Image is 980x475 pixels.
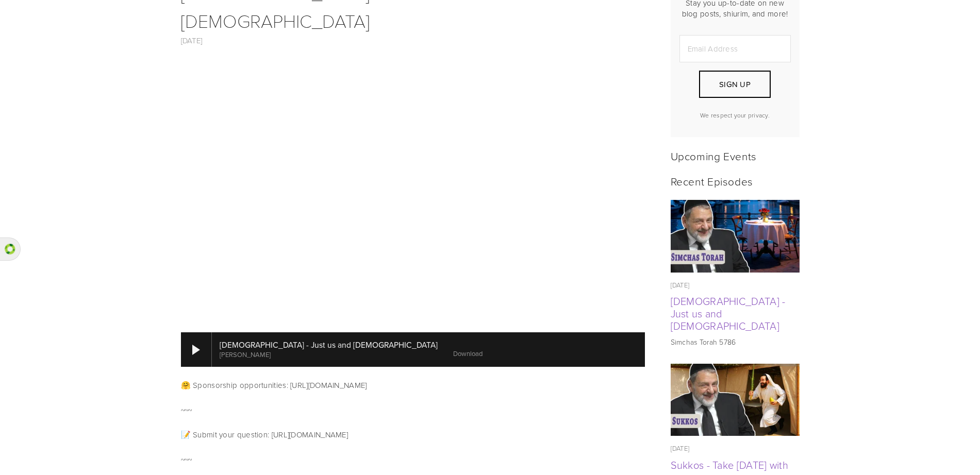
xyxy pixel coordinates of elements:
h2: Recent Episodes [671,175,800,188]
input: Email Address [679,35,791,62]
p: Simchas Torah 5786 [671,337,800,347]
a: Download [453,349,483,358]
a: Sukkos - Take Yom Kippur with you [671,364,800,436]
p: 🤗 Sponsorship opportunities: [URL][DOMAIN_NAME] [181,379,645,392]
time: [DATE] [671,280,690,290]
p: ~~~ [181,404,645,416]
iframe: YouTube video player [181,59,645,320]
img: Sukkos - Take Yom Kippur with you [670,364,800,436]
p: We respect your privacy. [679,111,791,120]
p: ~~~ [181,453,645,466]
a: [DEMOGRAPHIC_DATA] - Just us and [DEMOGRAPHIC_DATA] [671,294,786,333]
button: Sign Up [699,71,770,98]
img: Simchas Torah - Just us and Hashem [670,200,800,273]
p: 📝 Submit your question: [URL][DOMAIN_NAME] [181,429,645,441]
a: [DATE] [181,35,203,46]
a: Simchas Torah - Just us and Hashem [671,200,800,273]
span: Sign Up [719,79,751,90]
time: [DATE] [671,444,690,453]
h2: Upcoming Events [671,149,800,162]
